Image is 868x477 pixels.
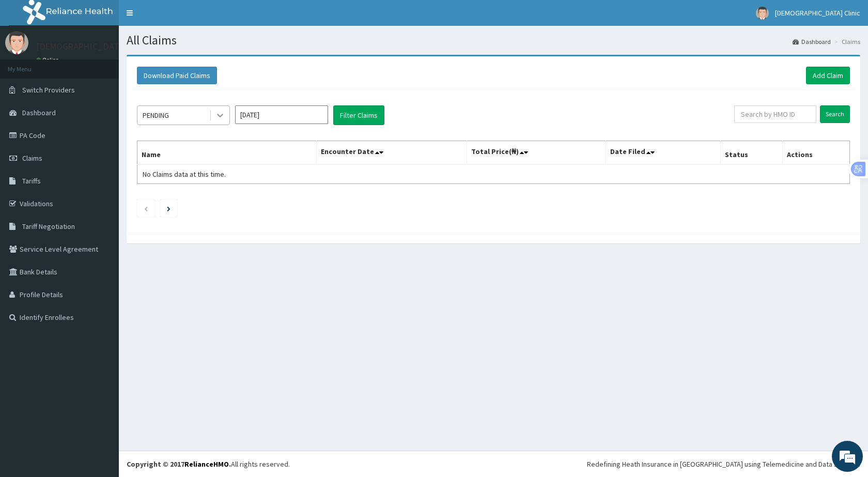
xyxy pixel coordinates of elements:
footer: All rights reserved. [119,451,868,477]
img: User Image [5,31,28,54]
th: Date Filed [606,141,721,165]
th: Encounter Date [317,141,467,165]
p: [DEMOGRAPHIC_DATA] Clinic [36,42,151,51]
a: Online [36,56,61,64]
input: Search by HMO ID [734,105,816,123]
th: Total Price(₦) [467,141,606,165]
a: Previous page [144,204,148,213]
span: Dashboard [22,108,56,117]
div: PENDING [143,110,169,120]
li: Claims [832,37,860,46]
a: Dashboard [793,37,831,46]
h1: All Claims [127,34,860,47]
span: Tariff Negotiation [22,222,75,231]
span: Switch Providers [22,85,75,95]
button: Filter Claims [333,105,384,125]
span: Tariffs [22,176,41,186]
th: Actions [783,141,850,165]
span: No Claims data at this time. [143,170,226,179]
strong: Copyright © 2017 . [127,459,231,469]
input: Search [820,105,850,123]
span: [DEMOGRAPHIC_DATA] Clinic [775,8,860,18]
button: Download Paid Claims [137,67,217,84]
th: Name [137,141,317,165]
input: Select Month and Year [235,105,328,124]
a: Next page [167,204,171,213]
th: Status [721,141,783,165]
div: Redefining Heath Insurance in [GEOGRAPHIC_DATA] using Telemedicine and Data Science! [587,459,860,469]
img: User Image [756,7,769,20]
a: RelianceHMO [184,459,229,469]
span: Claims [22,153,42,163]
a: Add Claim [806,67,850,84]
